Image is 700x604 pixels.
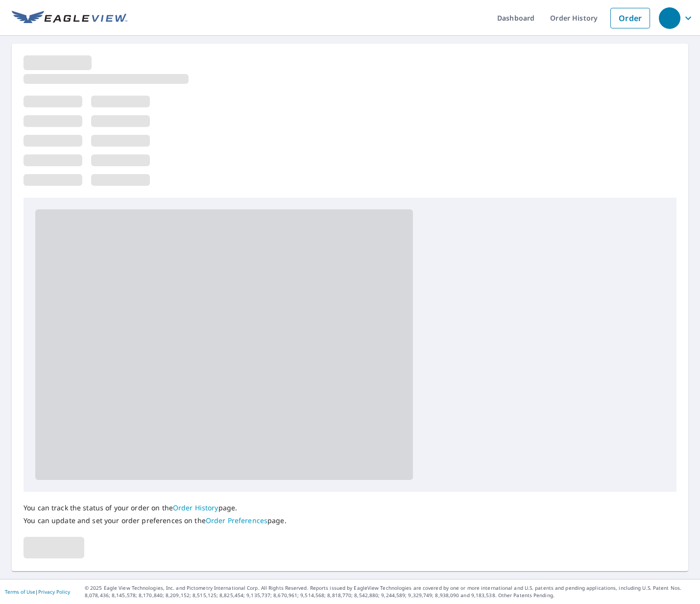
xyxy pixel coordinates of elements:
[24,516,287,525] p: You can update and set your order preferences on the page.
[38,588,70,595] a: Privacy Policy
[5,589,70,595] p: |
[610,8,650,28] a: Order
[173,503,218,512] a: Order History
[206,516,267,525] a: Order Preferences
[5,588,35,595] a: Terms of Use
[24,503,287,512] p: You can track the status of your order on the page.
[85,584,695,599] p: © 2025 Eagle View Technologies, Inc. and Pictometry International Corp. All Rights Reserved. Repo...
[12,11,127,25] img: EV Logo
